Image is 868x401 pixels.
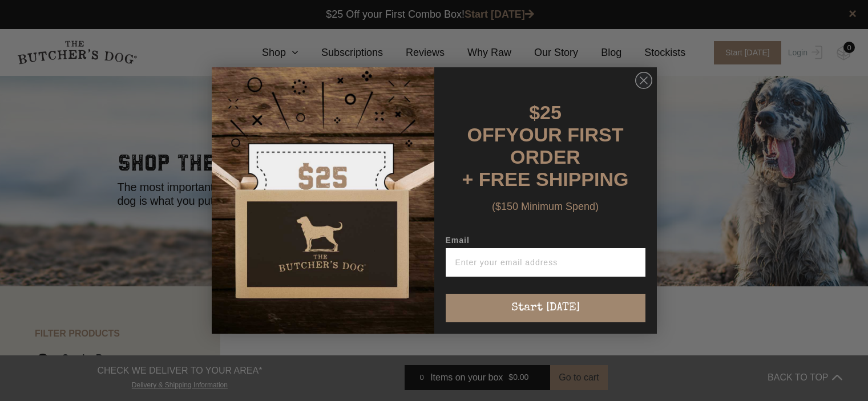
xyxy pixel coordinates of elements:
[492,201,599,212] span: ($150 Minimum Spend)
[635,72,652,89] button: Close dialog
[462,124,629,190] span: YOUR FIRST ORDER + FREE SHIPPING
[446,236,645,248] label: Email
[467,102,562,145] span: $25 OFF
[446,294,645,322] button: Start [DATE]
[212,67,434,334] img: d0d537dc-5429-4832-8318-9955428ea0a1.jpeg
[446,248,645,277] input: Enter your email address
